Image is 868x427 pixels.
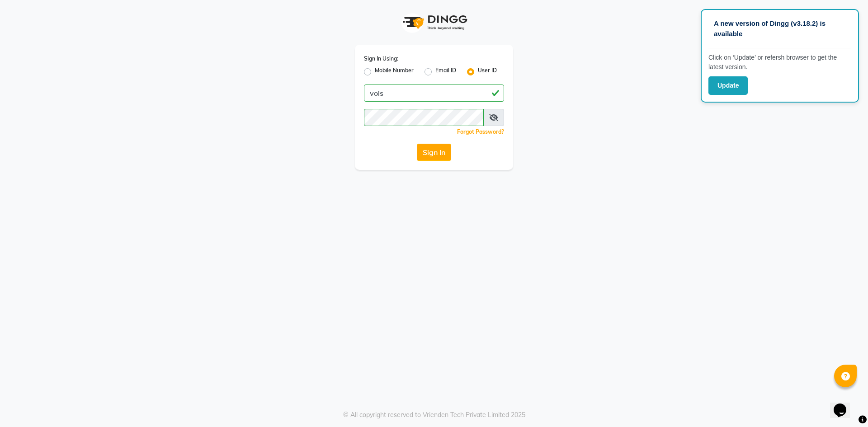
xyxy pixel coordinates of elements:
p: A new version of Dingg (v3.18.2) is available [714,19,846,39]
button: Sign In [417,144,451,161]
button: Update [708,76,748,95]
img: logo1.svg [398,9,470,36]
iframe: chat widget [830,391,859,418]
label: Mobile Number [375,66,414,77]
p: Click on ‘Update’ or refersh browser to get the latest version. [708,53,851,72]
label: Sign In Using: [364,55,398,63]
input: Username [364,84,504,102]
input: Username [364,109,484,126]
label: Email ID [435,66,456,77]
label: User ID [478,66,497,77]
a: Forgot Password? [457,128,504,135]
